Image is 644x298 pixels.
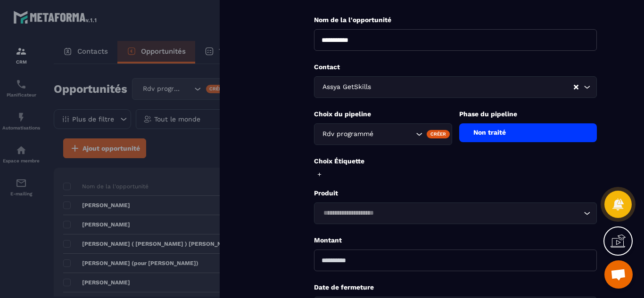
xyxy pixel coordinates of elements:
div: Search for option [314,76,597,98]
p: Produit [314,189,597,198]
input: Search for option [320,208,581,218]
input: Search for option [373,82,573,92]
p: Contact [314,63,597,72]
p: Phase du pipeline [459,110,597,119]
input: Search for option [375,129,413,139]
span: Assya GetSkills [320,82,373,92]
a: Ouvrir le chat [604,260,633,289]
p: Date de fermeture [314,283,597,292]
p: Nom de la l'opportunité [314,16,597,24]
p: Montant [314,236,597,245]
div: Créer [427,130,450,138]
p: Choix du pipeline [314,110,452,119]
button: Clear Selected [574,84,578,91]
p: Choix Étiquette [314,157,597,166]
div: Search for option [314,202,597,224]
span: Rdv programmé [320,129,375,139]
div: Search for option [314,123,452,145]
